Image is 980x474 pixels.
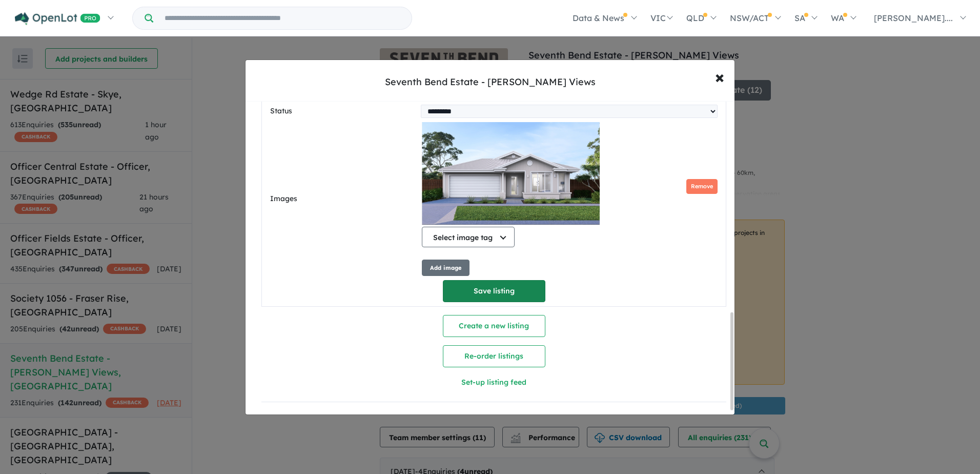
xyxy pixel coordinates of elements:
[874,13,953,23] span: [PERSON_NAME]....
[270,193,418,205] label: Images
[422,260,469,276] button: Add image
[443,315,545,337] button: Create a new listing
[422,122,599,225] img: 9k=
[422,227,515,247] button: Select image tag
[443,345,545,367] button: Re-order listings
[15,12,100,25] img: Openlot PRO Logo White
[155,7,410,29] input: Try estate name, suburb, builder or developer
[270,105,417,117] label: Status
[715,66,724,88] span: ×
[385,75,596,89] div: Seventh Bend Estate - [PERSON_NAME] Views
[686,179,718,194] button: Remove
[443,280,545,302] button: Save listing
[378,371,610,393] button: Set-up listing feed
